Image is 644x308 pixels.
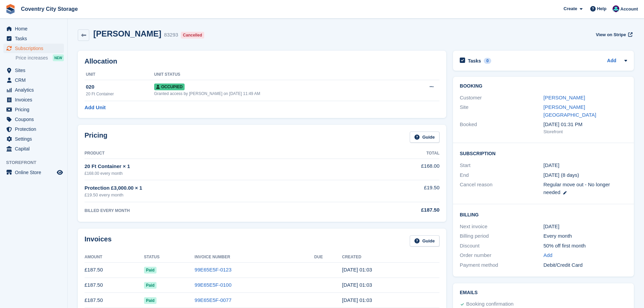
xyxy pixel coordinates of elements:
h2: [PERSON_NAME] [93,29,161,38]
div: Discount [460,242,543,250]
h2: Booking [460,84,627,89]
span: Help [597,5,606,12]
time: 2025-04-26 00:00:00 UTC [544,162,559,169]
div: 83293 [164,31,178,39]
td: £187.50 [85,278,144,293]
a: View on Stripe [593,29,634,40]
div: End [460,171,543,179]
th: Due [314,252,342,263]
span: Invoices [15,95,55,104]
h2: Pricing [85,132,108,143]
a: Guide [410,132,439,143]
div: Cancelled [181,32,204,39]
img: Michael Doherty [613,5,619,12]
img: stora-icon-8386f47178a22dfd0bd8f6a31ec36ba5ce8667c1dd55bd0f319d3a0aa187defe.svg [5,4,16,14]
a: Add [544,252,553,259]
span: Subscriptions [15,44,55,53]
span: Occupied [154,84,185,90]
a: Guide [410,235,439,246]
th: Invoice Number [195,252,314,263]
a: menu [3,134,64,144]
span: Regular move out - No longer needed [544,182,610,195]
td: £168.00 [354,159,439,180]
span: Price increases [16,55,48,61]
a: [PERSON_NAME] [544,95,585,100]
span: Settings [15,134,55,144]
div: 50% off first month [544,242,627,250]
div: Granted access by [PERSON_NAME] on [DATE] 11:49 AM [154,91,406,97]
div: 20 Ft Container [86,91,154,97]
span: Analytics [15,85,55,95]
time: 2025-05-26 00:03:19 UTC [342,297,372,303]
th: Unit [85,69,154,80]
th: Total [354,148,439,159]
div: Payment method [460,261,543,269]
div: BILLED EVERY MONTH [85,208,354,214]
a: menu [3,75,64,85]
th: Amount [85,252,144,263]
h2: Invoices [85,235,112,246]
a: menu [3,34,64,43]
span: View on Stripe [596,31,626,38]
div: 20 Ft Container × 1 [85,163,354,170]
div: Booked [460,121,543,135]
span: Storefront [6,159,67,166]
td: £187.50 [85,293,144,308]
a: Coventry City Storage [18,3,80,15]
div: Start [460,162,543,169]
a: 99E65E5F-0077 [195,297,232,303]
span: Coupons [15,115,55,124]
div: Storefront [544,128,627,135]
div: £187.50 [354,206,439,214]
span: Account [620,6,638,13]
span: Tasks [15,34,55,43]
th: Created [342,252,439,263]
div: Protection £3,000.00 × 1 [85,184,354,192]
div: Next invoice [460,223,543,231]
span: CRM [15,75,55,85]
time: 2025-06-26 00:03:22 UTC [342,282,372,288]
time: 2025-07-26 00:03:03 UTC [342,267,372,273]
a: menu [3,66,64,75]
span: Paid [144,282,157,289]
span: Home [15,24,55,33]
a: menu [3,44,64,53]
a: menu [3,95,64,104]
span: Paid [144,297,157,304]
a: menu [3,124,64,134]
div: £168.00 every month [85,170,354,176]
a: menu [3,105,64,114]
span: Online Store [15,168,55,177]
span: Sites [15,66,55,75]
div: Billing period [460,232,543,240]
a: menu [3,24,64,33]
a: menu [3,168,64,177]
div: Cancel reason [460,181,543,196]
th: Status [144,252,195,263]
a: menu [3,115,64,124]
span: Capital [15,144,55,153]
div: Site [460,103,543,119]
h2: Tasks [468,58,481,64]
a: Preview store [56,168,64,176]
div: Debit/Credit Card [544,261,627,269]
a: 99E65E5F-0123 [195,267,232,273]
span: Paid [144,267,157,274]
a: [PERSON_NAME][GEOGRAPHIC_DATA] [544,104,596,118]
a: menu [3,144,64,153]
a: Price increases NEW [16,54,64,62]
div: 0 [484,58,492,64]
h2: Emails [460,290,627,295]
div: [DATE] 01:31 PM [544,121,627,128]
span: Protection [15,124,55,134]
a: Add Unit [85,104,105,112]
span: Create [564,5,577,12]
div: 020 [86,83,154,91]
span: [DATE] (8 days) [544,172,579,178]
th: Product [85,148,354,159]
th: Unit Status [154,69,406,80]
div: NEW [53,54,64,61]
div: Every month [544,232,627,240]
span: Pricing [15,105,55,114]
div: [DATE] [544,223,627,231]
